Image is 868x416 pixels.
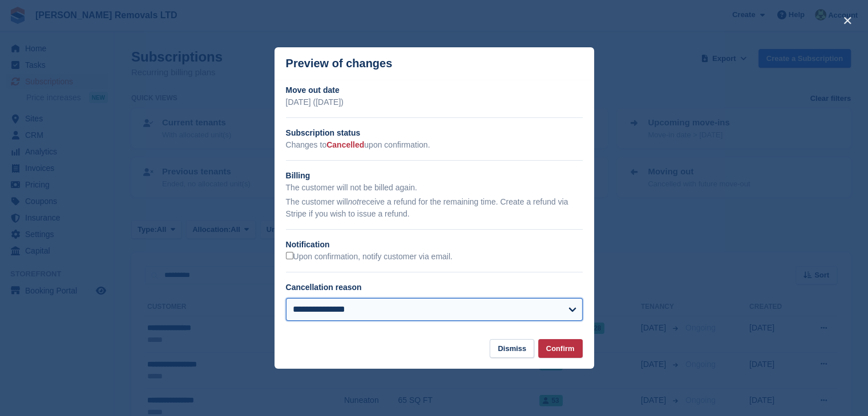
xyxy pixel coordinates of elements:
[286,127,583,139] h2: Subscription status
[286,182,583,194] p: The customer will not be billed again.
[326,140,364,149] span: Cancelled
[490,339,534,358] button: Dismiss
[286,196,583,220] p: The customer will receive a refund for the remaining time. Create a refund via Stripe if you wish...
[286,84,583,96] h2: Move out date
[286,139,583,151] p: Changes to upon confirmation.
[286,239,583,251] h2: Notification
[286,170,583,182] h2: Billing
[286,96,583,108] p: [DATE] ([DATE])
[538,339,583,358] button: Confirm
[286,57,393,70] p: Preview of changes
[286,252,453,262] label: Upon confirmation, notify customer via email.
[838,11,857,30] button: close
[348,197,358,206] em: not
[286,252,293,259] input: Upon confirmation, notify customer via email.
[286,283,362,292] label: Cancellation reason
